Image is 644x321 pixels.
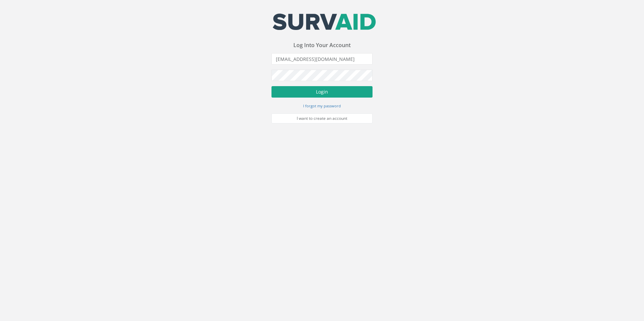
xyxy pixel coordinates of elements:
small: I forgot my password [303,103,341,108]
h3: Log Into Your Account [271,42,373,48]
a: I forgot my password [303,103,341,109]
a: I want to create an account [271,113,373,123]
input: Email [271,53,373,65]
button: Login [271,86,373,98]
